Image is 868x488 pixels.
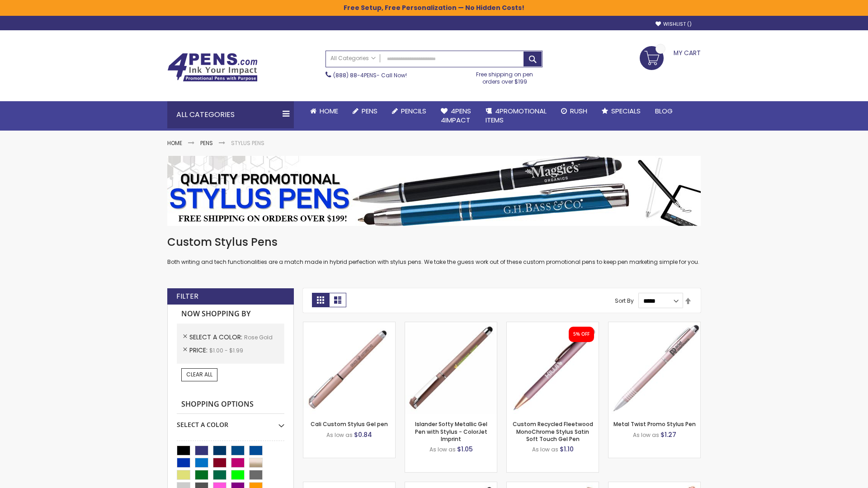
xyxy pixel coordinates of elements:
[507,322,599,414] img: Custom Recycled Fleetwood MonoChrome Stylus Satin Soft Touch Gel Pen-Rose Gold
[633,431,659,439] span: As low as
[405,322,497,329] a: Islander Softy Metallic Gel Pen with Stylus - ColorJet Imprint-Rose Gold
[441,106,471,125] span: 4Pens 4impact
[176,291,198,301] strong: Filter
[326,51,380,66] a: All Categories
[177,414,284,429] div: Select A Color
[167,101,294,128] div: All Categories
[209,347,243,354] span: $1.00 - $1.99
[513,420,593,442] a: Custom Recycled Fleetwood MonoChrome Stylus Satin Soft Touch Gel Pen
[167,53,258,82] img: 4Pens Custom Pens and Promotional Products
[594,101,648,121] a: Specials
[167,235,701,249] h1: Custom Stylus Pens
[303,322,395,329] a: Cali Custom Stylus Gel pen-Rose Gold
[570,106,587,116] span: Rush
[467,67,543,85] div: Free shipping on pen orders over $199
[615,297,634,305] label: Sort By
[333,71,377,79] a: (888) 88-4PENS
[330,55,376,62] span: All Categories
[362,106,377,116] span: Pens
[660,430,676,439] span: $1.27
[189,346,209,355] span: Price
[429,446,456,453] span: As low as
[609,322,700,414] img: Metal Twist Promo Stylus Pen-Rose gold
[554,101,594,121] a: Rush
[401,106,426,116] span: Pencils
[333,71,407,79] span: - Call Now!
[532,446,558,453] span: As low as
[611,106,641,116] span: Specials
[478,101,554,131] a: 4PROMOTIONALITEMS
[177,305,284,324] strong: Now Shopping by
[457,445,473,454] span: $1.05
[507,322,599,329] a: Custom Recycled Fleetwood MonoChrome Stylus Satin Soft Touch Gel Pen-Rose Gold
[167,156,701,226] img: Stylus Pens
[311,420,388,428] a: Cali Custom Stylus Gel pen
[303,322,395,414] img: Cali Custom Stylus Gel pen-Rose Gold
[167,235,701,266] div: Both writing and tech functionalities are a match made in hybrid perfection with stylus pens. We ...
[560,445,574,454] span: $1.10
[320,106,338,116] span: Home
[326,431,353,439] span: As low as
[656,21,692,28] a: Wishlist
[189,333,244,342] span: Select A Color
[415,420,487,442] a: Islander Softy Metallic Gel Pen with Stylus - ColorJet Imprint
[613,420,696,428] a: Metal Twist Promo Stylus Pen
[609,322,700,329] a: Metal Twist Promo Stylus Pen-Rose gold
[244,333,273,341] span: Rose Gold
[200,139,213,147] a: Pens
[648,101,680,121] a: Blog
[573,331,590,338] div: 5% OFF
[167,139,182,147] a: Home
[434,101,478,131] a: 4Pens4impact
[385,101,434,121] a: Pencils
[177,395,284,414] strong: Shopping Options
[312,293,329,307] strong: Grid
[486,106,547,125] span: 4PROMOTIONAL ITEMS
[405,322,497,414] img: Islander Softy Metallic Gel Pen with Stylus - ColorJet Imprint-Rose Gold
[345,101,385,121] a: Pens
[181,368,217,381] a: Clear All
[354,430,372,439] span: $0.84
[655,106,673,116] span: Blog
[303,101,345,121] a: Home
[231,139,264,147] strong: Stylus Pens
[186,371,212,378] span: Clear All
